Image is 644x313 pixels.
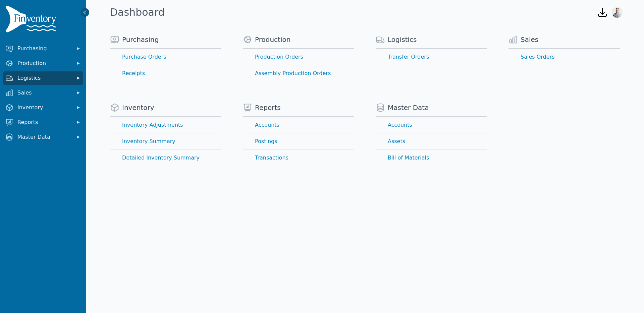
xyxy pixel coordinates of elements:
[255,35,290,44] span: Production
[376,150,487,166] a: Bill of Materials
[612,7,623,18] img: Joshua Benton
[110,150,221,166] a: Detailed Inventory Summary
[110,49,221,65] a: Purchase Orders
[243,117,354,133] a: Accounts
[17,104,71,112] span: Inventory
[3,101,83,114] button: Inventory
[3,42,83,55] button: Purchasing
[17,133,71,141] span: Master Data
[17,59,71,67] span: Production
[3,71,83,85] button: Logistics
[243,150,354,166] a: Transactions
[388,35,417,44] span: Logistics
[17,74,71,82] span: Logistics
[508,49,620,65] a: Sales Orders
[3,130,83,144] button: Master Data
[17,89,71,97] span: Sales
[243,65,354,81] a: Assembly Production Orders
[110,6,165,18] h1: Dashboard
[243,133,354,149] a: Postings
[122,35,159,44] span: Purchasing
[3,86,83,100] button: Sales
[243,49,354,65] a: Production Orders
[3,57,83,70] button: Production
[17,45,71,53] span: Purchasing
[376,49,487,65] a: Transfer Orders
[3,116,83,129] button: Reports
[5,5,59,35] img: Finventory
[122,103,154,112] span: Inventory
[110,117,221,133] a: Inventory Adjustments
[388,103,429,112] span: Master Data
[376,117,487,133] a: Accounts
[255,103,281,112] span: Reports
[376,133,487,149] a: Assets
[110,65,221,81] a: Receipts
[110,133,221,149] a: Inventory Summary
[521,35,538,44] span: Sales
[17,118,71,126] span: Reports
